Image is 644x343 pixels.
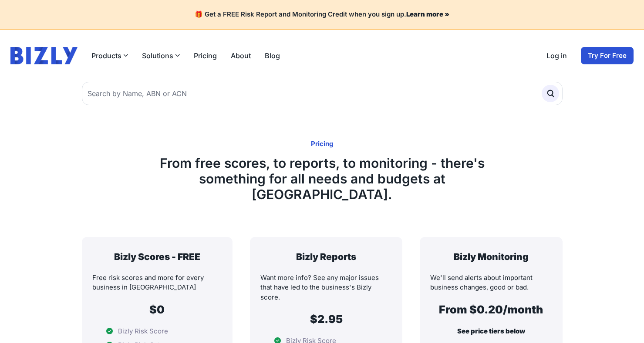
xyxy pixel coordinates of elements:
p: Free risk scores and more for every business in [GEOGRAPHIC_DATA] [92,273,223,293]
h2: From $0.20/month [430,303,552,316]
h3: Bizly Scores - FREE [92,251,223,263]
h2: $0 [92,303,223,316]
a: About [231,50,251,61]
a: Log in [546,50,567,61]
h3: Bizly Reports [260,251,392,263]
h3: Bizly Monitoring [430,251,552,263]
h2: $2.95 [260,313,392,326]
h4: 🎁 Get a FREE Risk Report and Monitoring Credit when you sign up. [10,10,634,19]
h1: From free scores, to reports, to monitoring - there's something for all needs and budgets at [GEO... [127,155,517,202]
li: Bizly Risk Score [92,326,223,336]
a: Blog [265,50,280,61]
p: Want more info? See any major issues that have led to the business's Bizly score. [260,273,392,303]
p: We'll send alerts about important business changes, good or bad. [430,273,552,293]
input: Search by Name, ABN or ACN [82,82,563,105]
p: See price tiers below [430,326,552,336]
button: Products [91,50,128,61]
a: Learn more » [406,10,449,18]
button: Solutions [142,50,180,61]
a: Pricing [194,50,217,61]
a: Try For Free [581,47,634,64]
